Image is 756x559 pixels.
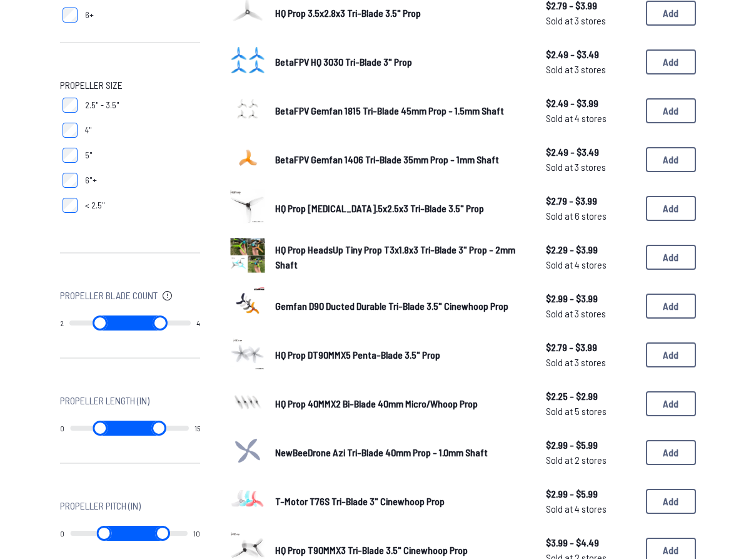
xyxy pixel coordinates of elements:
output: 10 [193,528,200,538]
button: Add [646,391,696,416]
span: NewBeeDrone Azi Tri-Blade 40mm Prop - 1.0mm Shaft [275,446,488,458]
span: Sold at 4 stores [546,111,636,126]
span: Sold at 3 stores [546,306,636,321]
span: Sold at 3 stores [546,355,636,370]
img: image [230,140,265,175]
a: image [230,91,265,130]
output: 0 [60,528,64,538]
a: T-Motor T76S Tri-Blade 3" Cinewhoop Prop [275,494,526,509]
a: BetaFPV Gemfan 1406 Tri-Blade 35mm Prop - 1mm Shaft [275,152,526,167]
span: $2.99 - $5.99 [546,438,636,453]
span: 6+ [85,9,94,21]
span: < 2.5" [85,199,105,212]
a: BetaFPV Gemfan 1815 Tri-Blade 45mm Prop - 1.5mm Shaft [275,103,526,118]
input: 5" [63,148,78,163]
input: 6+ [63,8,78,23]
a: HQ Prop 40MMX2 Bi-Blade 40mm Micro/Whoop Prop [275,396,526,411]
span: Sold at 4 stores [546,257,636,272]
span: $2.79 - $3.99 [546,193,636,208]
span: Propeller Size [60,78,123,93]
span: $2.79 - $3.99 [546,340,636,355]
input: 6"+ [63,173,78,188]
a: image [230,287,265,326]
button: Add [646,245,696,270]
button: Add [646,196,696,221]
span: HQ Prop [MEDICAL_DATA].5x2.5x3 Tri-Blade 3.5" Prop [275,202,484,214]
img: image [230,336,265,371]
button: Add [646,489,696,514]
span: T-Motor T76S Tri-Blade 3" Cinewhoop Prop [275,495,445,507]
span: Propeller Pitch (in) [60,498,141,513]
input: 4" [63,123,78,138]
img: image [230,287,265,322]
img: image [230,43,265,78]
span: Sold at 3 stores [546,62,636,77]
span: 6"+ [85,174,97,187]
span: Sold at 3 stores [546,13,636,28]
span: $2.99 - $5.99 [546,486,636,501]
span: $2.49 - $3.49 [546,47,636,62]
a: HQ Prop DT90MMX5 Penta-Blade 3.5" Prop [275,347,526,362]
output: 4 [196,318,200,328]
button: Add [646,1,696,26]
output: 0 [60,423,64,433]
span: Sold at 4 stores [546,501,636,516]
button: Add [646,147,696,172]
img: image [230,482,265,517]
span: Sold at 3 stores [546,160,636,175]
a: image [230,189,265,228]
a: image [230,384,265,423]
button: Add [646,49,696,74]
span: Sold at 5 stores [546,404,636,419]
a: Gemfan D90 Ducted Durable Tri-Blade 3.5" Cinewhoop Prop [275,299,526,314]
button: Add [646,342,696,367]
span: Sold at 6 stores [546,208,636,223]
span: BetaFPV Gemfan 1815 Tri-Blade 45mm Prop - 1.5mm Shaft [275,105,504,116]
span: HQ Prop T90MMX3 Tri-Blade 3.5" Cinewhoop Prop [275,544,468,556]
span: $2.49 - $3.49 [546,145,636,160]
span: BetaFPV HQ 3030 Tri-Blade 3" Prop [275,56,412,68]
a: image [230,238,265,277]
button: Add [646,294,696,319]
img: image [230,189,265,224]
span: Gemfan D90 Ducted Durable Tri-Blade 3.5" Cinewhoop Prop [275,300,508,312]
a: HQ Prop T90MMX3 Tri-Blade 3.5" Cinewhoop Prop [275,543,526,558]
span: HQ Prop 3.5x2.8x3 Tri-Blade 3.5" Prop [275,7,421,19]
a: NewBeeDrone Azi Tri-Blade 40mm Prop - 1.0mm Shaft [275,445,526,460]
span: 5" [85,149,93,162]
span: BetaFPV Gemfan 1406 Tri-Blade 35mm Prop - 1mm Shaft [275,153,499,165]
img: image [230,238,265,273]
span: $2.99 - $3.99 [546,291,636,306]
output: 2 [60,318,64,328]
span: $2.29 - $3.99 [546,242,636,257]
span: 2.5" - 3.5" [85,99,119,111]
input: 2.5" - 3.5" [63,98,78,113]
a: BetaFPV HQ 3030 Tri-Blade 3" Prop [275,54,526,69]
input: < 2.5" [63,198,78,213]
span: $2.25 - $2.99 [546,389,636,404]
output: 15 [194,423,200,433]
span: 4" [85,124,92,136]
img: image [230,384,265,419]
a: HQ Prop HeadsUp Tiny Prop T3x1.8x3 Tri-Blade 3" Prop - 2mm Shaft [275,242,526,272]
img: image [230,91,265,126]
button: Add [646,440,696,465]
a: image [230,482,265,521]
span: Propeller Length (in) [60,393,149,408]
a: HQ Prop [MEDICAL_DATA].5x2.5x3 Tri-Blade 3.5" Prop [275,201,526,216]
button: Add [646,98,696,123]
span: $2.49 - $3.99 [546,96,636,111]
span: HQ Prop HeadsUp Tiny Prop T3x1.8x3 Tri-Blade 3" Prop - 2mm Shaft [275,244,515,270]
span: Sold at 2 stores [546,453,636,468]
a: HQ Prop 3.5x2.8x3 Tri-Blade 3.5" Prop [275,6,526,21]
a: image [230,43,265,81]
span: HQ Prop 40MMX2 Bi-Blade 40mm Micro/Whoop Prop [275,397,478,409]
a: image [230,140,265,179]
a: image [230,336,265,374]
span: HQ Prop DT90MMX5 Penta-Blade 3.5" Prop [275,349,440,361]
span: Propeller Blade Count [60,288,158,303]
span: $3.99 - $4.49 [546,535,636,550]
